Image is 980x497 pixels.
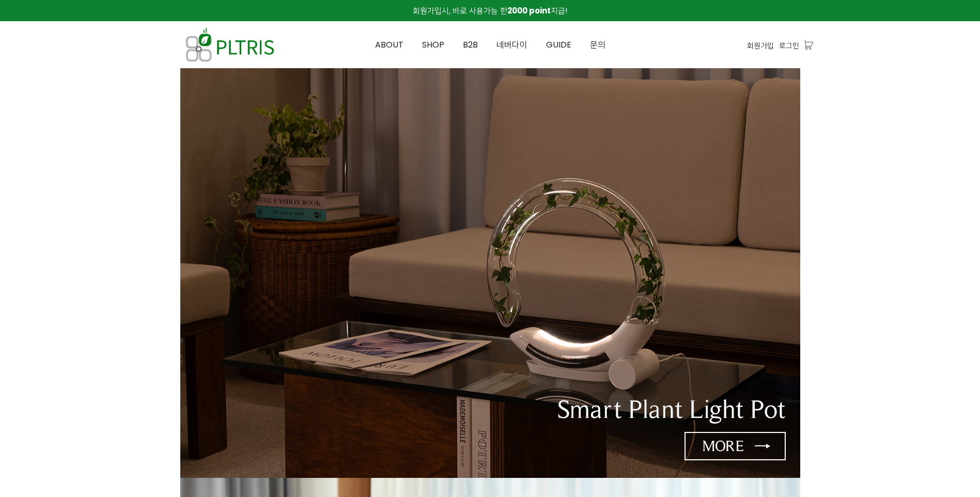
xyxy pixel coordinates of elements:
a: GUIDE [537,22,581,68]
a: 네버다이 [487,22,537,68]
a: SHOP [413,22,454,68]
a: ABOUT [366,22,413,68]
a: 회원가입 [747,40,774,51]
a: 문의 [581,22,615,68]
span: GUIDE [546,39,571,51]
span: 회원가입시, 바로 사용가능 한 지급! [413,5,567,16]
span: 네버다이 [496,39,527,51]
strong: 2000 point [507,5,551,16]
span: 문의 [590,39,605,51]
a: B2B [454,22,487,68]
span: SHOP [422,39,444,51]
span: B2B [463,39,478,51]
span: ABOUT [375,39,403,51]
a: 로그인 [779,40,799,51]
